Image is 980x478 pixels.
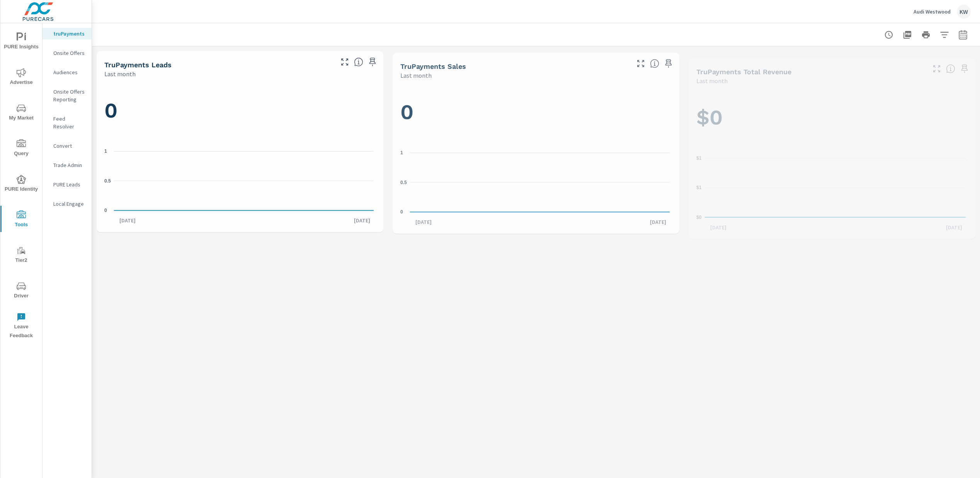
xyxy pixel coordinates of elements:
[104,208,107,213] text: 0
[114,217,141,224] p: [DATE]
[43,179,92,190] div: PURE Leads
[400,179,407,185] text: 0.5
[937,27,952,43] button: Apply Filters
[53,68,85,76] p: Audiences
[43,159,92,171] div: Trade Admin
[43,47,92,59] div: Onsite Offers
[931,63,943,75] button: Make Fullscreen
[900,27,915,43] button: "Export Report to PDF"
[366,56,379,68] span: Save this to your personalized report
[696,214,702,220] text: $0
[53,142,85,150] p: Convert
[3,246,40,265] span: Tier2
[957,5,971,19] div: KW
[696,155,702,160] text: $1
[53,88,85,103] p: Onsite Offers Reporting
[958,63,971,75] span: Save this to your personalized report
[914,8,951,15] p: Audi Westwood
[705,224,732,231] p: [DATE]
[645,218,672,226] p: [DATE]
[3,68,40,87] span: Advertise
[410,218,437,226] p: [DATE]
[3,312,40,340] span: Leave Feedback
[3,139,40,158] span: Query
[53,115,85,130] p: Feed Resolver
[941,224,968,231] p: [DATE]
[354,57,363,67] span: The number of truPayments leads.
[650,59,659,68] span: Number of sales matched to a truPayments lead. [Source: This data is sourced from the dealer's DM...
[662,57,675,70] span: Save this to your personalized report
[400,71,432,80] p: Last month
[104,149,107,154] text: 1
[696,185,702,190] text: $1
[946,64,955,73] span: Total revenue from sales matched to a truPayments lead. [Source: This data is sourced from the de...
[696,104,968,131] h1: $0
[43,28,92,39] div: truPayments
[43,86,92,105] div: Onsite Offers Reporting
[53,161,85,169] p: Trade Admin
[43,113,92,132] div: Feed Resolver
[3,282,40,300] span: Driver
[43,198,92,210] div: Local Engage
[635,57,647,70] button: Make Fullscreen
[53,200,85,208] p: Local Engage
[53,49,85,57] p: Onsite Offers
[104,61,172,69] h5: truPayments Leads
[918,27,934,43] button: Print Report
[3,210,40,229] span: Tools
[400,150,403,155] text: 1
[349,217,376,224] p: [DATE]
[696,68,791,76] h5: truPayments Total Revenue
[3,32,40,51] span: PURE Insights
[955,27,971,43] button: Select Date Range
[53,181,85,188] p: PURE Leads
[104,98,376,124] h1: 0
[53,30,85,38] p: truPayments
[3,104,40,123] span: My Market
[104,178,111,183] text: 0.5
[400,99,672,126] h1: 0
[43,67,92,78] div: Audiences
[104,69,136,79] p: Last month
[696,76,728,85] p: Last month
[0,23,42,343] div: nav menu
[400,209,403,215] text: 0
[400,62,466,70] h5: truPayments Sales
[339,56,351,68] button: Make Fullscreen
[3,175,40,194] span: PURE Identity
[43,140,92,152] div: Convert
